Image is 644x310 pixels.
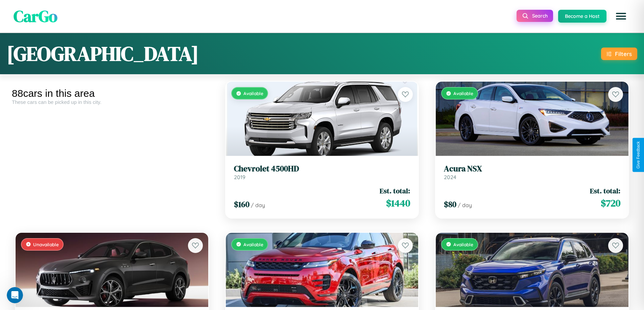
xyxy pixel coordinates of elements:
span: 2019 [234,174,245,180]
span: $ 80 [444,199,456,210]
span: Search [532,13,548,19]
div: Filters [615,50,632,57]
div: These cars can be picked up in this city. [12,99,212,105]
span: $ 160 [234,199,249,210]
button: Become a Host [558,10,606,23]
span: Available [243,242,263,247]
button: Search [517,10,553,22]
span: 2024 [444,174,456,180]
span: Est. total: [590,186,620,196]
span: / day [458,202,472,208]
span: CarGo [14,5,57,27]
span: / day [251,202,265,208]
button: Open menu [612,7,630,26]
span: Available [243,90,263,96]
button: Filters [601,48,637,60]
span: $ 720 [601,196,620,210]
a: Acura NSX2024 [444,164,620,180]
h3: Chevrolet 4500HD [234,164,410,174]
span: Available [453,242,473,247]
span: $ 1440 [386,196,410,210]
div: 88 cars in this area [12,88,212,99]
span: Est. total: [380,186,410,196]
span: Available [453,90,473,96]
a: Chevrolet 4500HD2019 [234,164,410,180]
h3: Acura NSX [444,164,620,174]
div: Give Feedback [636,141,641,169]
h1: [GEOGRAPHIC_DATA] [7,40,199,67]
iframe: Intercom live chat [7,287,23,303]
span: Unavailable [33,242,59,247]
